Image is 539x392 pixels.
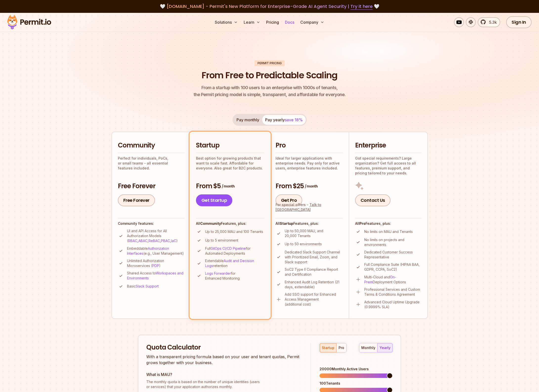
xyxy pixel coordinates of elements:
p: With a transparent pricing formula based on your user and tenant quotas, Permit grows together wi... [146,354,302,366]
button: Company [298,17,326,27]
p: Advanced Cloud Uptime Upgrade (0.9999% SLA) [364,300,421,309]
span: The monthly quota is based on the number of unique identities (users [146,379,302,384]
h4: All Features, plus: [276,221,343,226]
p: Full for Automated Deployments [205,246,264,256]
p: Full Compliance Suite (HIPAA BAA, GDPR, CCPA, SoC2) [364,262,421,272]
div: 🤍 🤍 [12,3,527,10]
h3: From $25 [276,182,343,191]
img: Permit logo [5,14,53,31]
span: / month [222,184,235,189]
strong: Pro [359,221,366,226]
div: monthly [361,345,375,350]
div: For special offers - [276,202,343,212]
a: GitOps CI/CD Pipeline [211,246,246,250]
button: Pay monthly [234,115,262,125]
span: / month [305,184,318,189]
a: Contact Us [355,194,390,206]
a: PDP [152,264,159,268]
a: ABAC [138,239,148,243]
button: Solutions [213,17,240,27]
a: Pricing [264,17,281,27]
p: SoC2 Type II Compliance Report and Certification [285,267,343,277]
p: UI and API Access for All Authorization Models ( , , , , ) [127,228,185,243]
a: Docs [283,17,296,27]
a: Slack Support [136,284,159,288]
p: Enhanced Audit Log Retention (21 days, extendable) [285,280,343,289]
a: IaC [171,239,176,243]
div: Permit Pricing [255,60,285,66]
a: Get Startup [196,194,233,206]
h4: Community features: [118,221,185,226]
a: Get Pro [276,194,302,206]
h2: Community [118,141,185,150]
p: Multi-Cloud and Deployment Options [364,275,421,285]
span: From a startup with 100 users to an enterprise with 1000s of tenants, [194,84,346,91]
p: Extendable retention [205,258,264,268]
p: No limits on projects and environments [364,237,421,247]
strong: Community [200,221,221,226]
h2: Startup [196,141,264,150]
a: Authorization Interfaces [127,246,169,255]
p: Up to 25,000 MAU and 100 Tenants [205,229,263,234]
button: Learn [242,17,262,27]
p: Dedicated Customer Success Representative [364,250,421,260]
a: 5.3k [478,17,500,27]
h3: From $5 [196,182,264,191]
p: or services) that your application authorizes monthly. [146,379,302,389]
p: Up to 50 environments [285,242,322,247]
p: the Permit pricing model is simple, transparent, and affordable for everyone. [194,84,346,98]
h2: Quota Calculator [146,343,302,352]
p: Basic [127,284,159,289]
p: Add SSO support for Enhanced Access Management (additional cost) [285,292,343,307]
h4: All Features, plus: [355,221,421,226]
h3: What is MAU? [146,371,302,377]
p: for Enhanced Monitoring [205,271,264,281]
p: Best option for growing products that want to scale fast. Affordable for everyone. Also great for... [196,156,264,171]
p: Embeddable (e.g., User Management) [127,246,185,256]
strong: Startup [280,221,293,226]
p: Professional Services and Custom Terms & Conditions Agreement [364,287,421,297]
p: Up to 5 environment [205,238,238,243]
p: Unlimited Authorization Microservices ( ) [127,258,185,268]
p: Ideal for larger applications with enterprise needs. Pay only for active users, enterprise featur... [276,156,343,171]
a: RBAC [128,239,137,243]
div: 100 Tenants [320,381,393,386]
a: PBAC [161,239,170,243]
h2: Pro [276,141,343,150]
p: Shared Access to [127,271,185,281]
a: Logs Forwarder [205,271,231,275]
p: No limits on MAU and Tenants [364,229,413,234]
p: Up to 50,000 MAU, and 20,000 Tenants [285,228,343,238]
a: Free Forever [118,194,155,206]
p: Dedicated Slack Support Channel with Prioritized Email, Zoom, and Slack support [285,250,343,265]
a: On-Prem [364,275,396,284]
p: Perfect for individuals, PoCs, or small teams - all essential features included. [118,156,185,171]
h2: Enterprise [355,141,421,150]
p: Got special requirements? Large organization? Get full access to all features, premium support, a... [355,156,421,176]
div: pro [339,345,344,350]
h3: Free Forever [118,182,185,191]
a: Try it here [350,3,373,10]
a: ReBAC [149,239,160,243]
h1: From Free to Predictable Scaling [202,69,337,82]
span: [DOMAIN_NAME] - Permit's New Platform for Enterprise-Grade AI Agent Security | [167,3,373,9]
a: Audit and Decision Logs [205,259,254,268]
h4: All Features, plus: [196,221,264,226]
div: 20000 Monthly Active Users [320,367,393,371]
span: 5.3k [486,19,497,25]
a: Sign In [506,16,532,28]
